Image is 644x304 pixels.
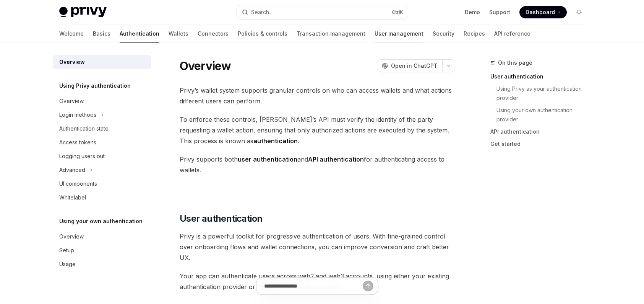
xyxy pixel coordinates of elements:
[464,25,485,43] a: Recipes
[238,25,287,43] a: Policies & controls
[59,232,84,241] div: Overview
[465,8,480,16] a: Demo
[237,5,408,19] button: Open search
[59,96,84,106] div: Overview
[53,191,151,204] a: Whitelabel
[180,212,263,225] span: User authentication
[59,138,96,147] div: Access tokens
[180,85,455,106] span: Privy’s wallet system supports granular controls on who can access wallets and what actions diffe...
[59,124,109,133] div: Authentication state
[297,25,365,43] a: Transaction management
[180,59,231,73] h1: Overview
[59,193,86,202] div: Whitelabel
[526,8,555,16] span: Dashboard
[251,8,273,17] div: Search...
[490,104,591,126] a: Using your own authentication provider
[53,257,151,271] a: Usage
[53,177,151,191] a: UI components
[180,231,455,263] span: Privy is a powerful toolkit for progressive authentication of users. With fine-grained control ov...
[392,9,403,15] span: Ctrl K
[59,152,105,161] div: Logging users out
[59,7,107,18] img: light logo
[490,83,591,104] a: Using Privy as your authentication provider
[120,25,159,43] a: Authentication
[180,271,455,292] span: Your app can authenticate users across web2 and web3 accounts, using either your existing authent...
[59,179,97,188] div: UI components
[391,62,438,70] span: Open in ChatGPT
[53,149,151,163] a: Logging users out
[59,165,85,175] div: Advanced
[377,59,442,72] button: Open in ChatGPT
[53,230,151,244] a: Overview
[375,25,423,43] a: User management
[308,155,364,163] strong: API authentication
[53,122,151,136] a: Authentication state
[59,246,74,255] div: Setup
[59,57,85,67] div: Overview
[490,126,591,138] a: API authentication
[264,278,363,294] input: Ask a question...
[59,110,96,119] div: Login methods
[53,94,151,108] a: Overview
[59,260,76,269] div: Usage
[180,114,455,146] span: To enforce these controls, [PERSON_NAME]’s API must verify the identity of the party requesting a...
[59,81,131,90] h5: Using Privy authentication
[93,25,110,43] a: Basics
[363,281,373,291] button: Send message
[573,6,585,18] button: Toggle dark mode
[519,6,567,18] a: Dashboard
[53,108,151,122] button: Toggle Login methods section
[53,136,151,149] a: Access tokens
[169,25,188,43] a: Wallets
[489,8,510,16] a: Support
[59,25,84,43] a: Welcome
[198,25,229,43] a: Connectors
[253,137,298,145] strong: authentication
[433,25,454,43] a: Security
[490,138,591,150] a: Get started
[498,58,532,67] span: On this page
[494,25,530,43] a: API reference
[53,55,151,69] a: Overview
[53,163,151,177] button: Toggle Advanced section
[238,155,297,163] strong: user authentication
[59,217,143,226] h5: Using your own authentication
[180,154,455,175] span: Privy supports both and for authenticating access to wallets.
[490,70,591,83] a: User authentication
[53,244,151,257] a: Setup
